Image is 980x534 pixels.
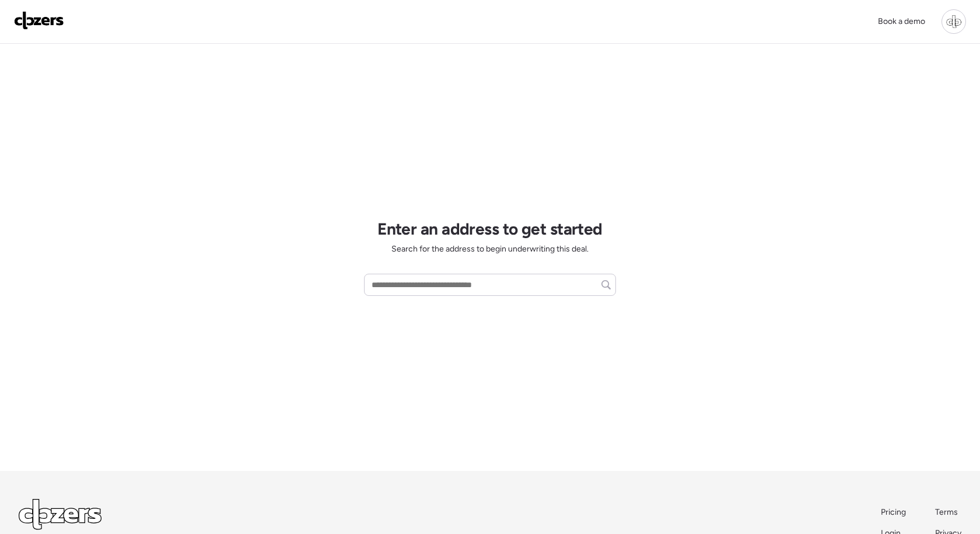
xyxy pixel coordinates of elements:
span: Search for the address to begin underwriting this deal. [391,243,589,255]
a: Pricing [881,507,907,518]
img: Logo Light [19,499,101,530]
img: Logo [14,11,64,30]
span: Book a demo [878,16,925,26]
span: Pricing [881,507,906,517]
a: Terms [935,507,961,518]
h1: Enter an address to get started [377,219,603,239]
span: Terms [935,507,958,517]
